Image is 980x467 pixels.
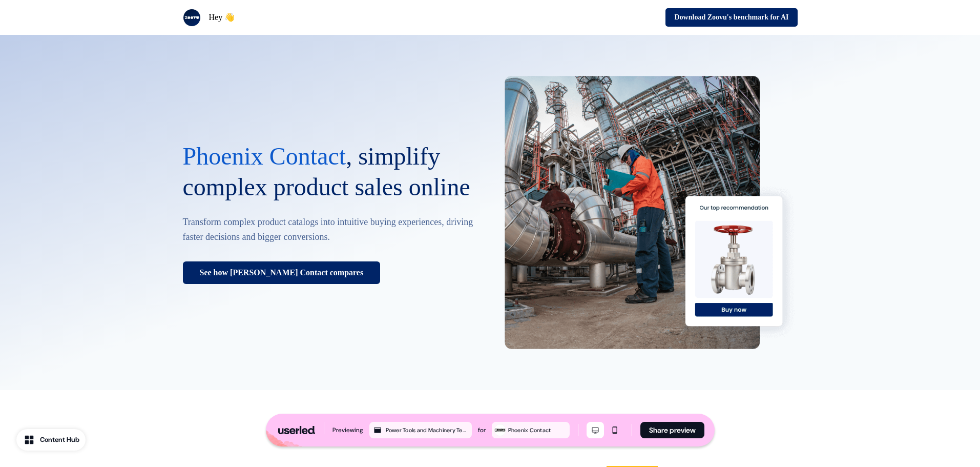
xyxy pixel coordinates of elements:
[606,422,623,438] button: Mobile mode
[183,261,381,284] a: See how [PERSON_NAME] Contact compares
[209,11,235,24] p: Hey 👋
[640,422,704,438] button: Share preview
[386,425,470,435] div: Power Tools and Machinery Template
[665,8,797,27] button: Download Zoovu's benchmark for AI
[343,411,637,429] p: Trusted by Industrial Equipment & Machinery Leaders
[183,143,346,170] span: Phoenix Contact
[40,435,79,445] div: Content Hub
[508,425,568,435] div: Phoenix Contact
[183,215,476,245] p: Transform complex product catalogs into intuitive buying experiences, driving faster decisions an...
[332,425,363,435] div: Previewing
[16,429,86,451] button: Content Hub
[183,141,476,202] p: , simplify complex product sales online
[478,425,486,435] div: for
[587,422,604,438] button: Desktop mode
